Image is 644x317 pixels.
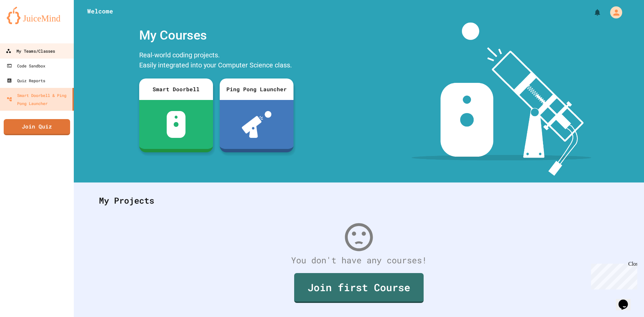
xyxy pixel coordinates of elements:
img: sdb-white.svg [167,111,186,138]
a: Join Quiz [4,119,70,135]
div: Code Sandbox [7,62,45,70]
img: banner-image-my-projects.png [412,22,591,176]
div: My Projects [92,188,626,214]
div: Smart Doorbell [139,78,213,100]
img: ppl-with-ball.png [242,111,272,138]
div: You don't have any courses! [92,254,626,267]
div: Smart Doorbell & Ping Pong Launcher [7,91,70,107]
iframe: chat widget [588,261,637,289]
iframe: chat widget [616,290,637,310]
div: Ping Pong Launcher [220,78,293,100]
div: My Notifications [581,7,603,18]
a: Join first Course [294,273,424,303]
div: My Teams/Classes [6,47,55,55]
div: My Courses [136,22,297,48]
div: Real-world coding projects. Easily integrated into your Computer Science class. [136,48,297,73]
div: Quiz Reports [7,76,45,85]
div: My Account [603,5,624,20]
div: Chat with us now!Close [3,3,46,43]
img: logo-orange.svg [7,7,67,24]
